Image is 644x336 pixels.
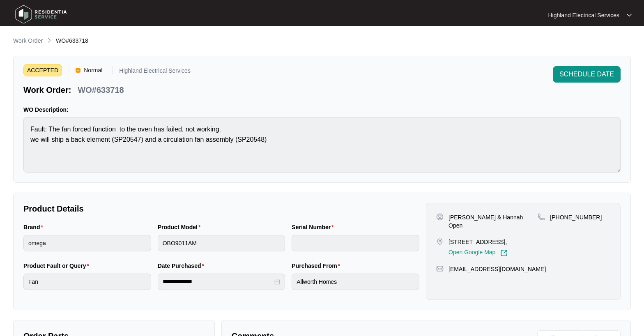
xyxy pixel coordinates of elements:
label: Brand [23,223,46,231]
img: chevron-right [46,37,53,44]
a: Work Order [11,37,44,46]
p: Highland Electrical Services [119,68,191,76]
img: dropdown arrow [627,13,632,17]
p: Work Order [13,37,43,45]
p: WO#633718 [78,84,124,96]
input: Brand [23,235,151,251]
span: WO#633718 [56,37,88,44]
img: map-pin [436,238,444,245]
input: Product Fault or Query [23,274,151,290]
p: WO Description: [23,106,621,114]
span: SCHEDULE DATE [559,69,614,79]
input: Date Purchased [163,277,273,286]
p: Product Details [23,203,419,214]
img: user-pin [436,213,444,221]
p: [STREET_ADDRESS], [448,238,508,246]
input: Product Model [158,235,285,251]
img: residentia service logo [12,2,70,27]
button: SCHEDULE DATE [553,66,621,83]
p: [PHONE_NUMBER] [550,213,602,221]
input: Serial Number [292,235,419,251]
img: map-pin [538,213,545,221]
label: Purchased From [292,262,343,270]
input: Purchased From [292,274,419,290]
p: [EMAIL_ADDRESS][DOMAIN_NAME] [448,265,546,273]
label: Serial Number [292,223,337,231]
textarea: Fault: The fan forced function to the oven has failed, not working. we will ship a back element (... [23,117,621,173]
a: Open Google Map [448,249,508,257]
span: Normal [80,64,106,76]
img: Link-External [500,249,508,257]
img: Vercel Logo [76,68,80,73]
span: ACCEPTED [23,64,62,76]
label: Product Fault or Query [23,262,92,270]
img: map-pin [436,265,444,272]
p: [PERSON_NAME] & Hannah Open [448,213,538,230]
label: Product Model [158,223,204,231]
p: Work Order: [23,84,71,96]
p: Highland Electrical Services [548,11,619,19]
label: Date Purchased [158,262,207,270]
